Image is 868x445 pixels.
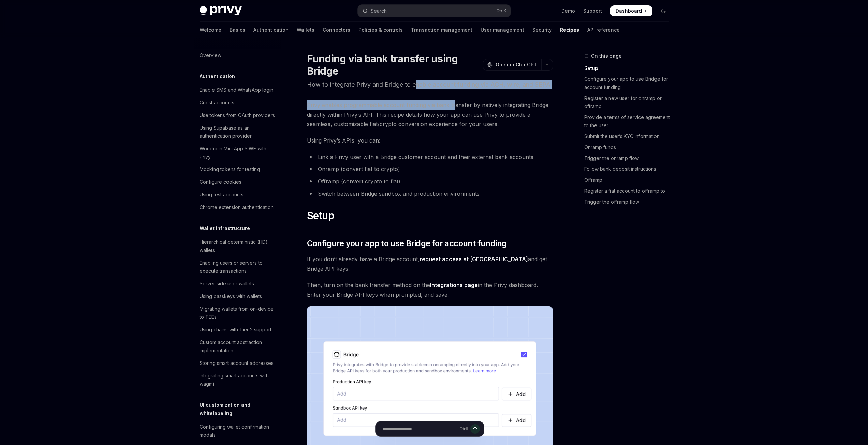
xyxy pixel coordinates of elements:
[470,424,480,434] button: Send message
[584,63,674,74] a: Setup
[194,84,281,96] a: Enable SMS and WhatsApp login
[194,176,281,188] a: Configure cookies
[194,109,281,121] a: Use tokens from OAuth providers
[200,423,277,439] div: Configuring wallet confirmation modals
[253,22,289,38] a: Authentication
[583,8,602,14] a: Support
[200,372,277,388] div: Integrating smart accounts with wagmi
[358,22,403,38] a: Policies & controls
[200,191,244,199] div: Using test accounts
[200,6,242,16] img: dark logo
[194,324,281,336] a: Using chains with Tier 2 support
[200,326,271,334] div: Using chains with Tier 2 support
[584,112,674,131] a: Provide a terms of service agreement to the user
[532,22,552,38] a: Security
[610,5,652,16] a: Dashboard
[584,196,674,207] a: Trigger the offramp flow
[584,164,674,175] a: Follow bank deposit instructions
[194,303,281,323] a: Migrating wallets from on-device to TEEs
[371,7,390,15] div: Search...
[200,124,277,140] div: Using Supabase as an authentication provider
[200,338,277,355] div: Custom account abstraction implementation
[616,8,642,14] span: Dashboard
[200,280,254,288] div: Server-side user wallets
[561,8,575,14] a: Demo
[200,22,221,38] a: Welcome
[307,177,553,186] li: Offramp (convert crypto to fiat)
[200,238,277,254] div: Hierarchical deterministic (HD) wallets
[323,22,350,38] a: Connectors
[358,5,511,17] button: Open search
[307,53,480,77] h1: Funding via bank transfer using Bridge
[200,72,235,80] h5: Authentication
[200,259,277,275] div: Enabling users or servers to execute transactions
[382,421,457,436] input: Ask a question...
[194,278,281,290] a: Server-side user wallets
[200,165,260,174] div: Mocking tokens for testing
[194,163,281,176] a: Mocking tokens for testing
[200,145,277,161] div: Worldcoin Mini App SIWE with Privy
[200,359,274,367] div: Storing smart account addresses
[420,256,528,263] a: request access at [GEOGRAPHIC_DATA]
[307,280,553,299] span: Then, turn on the bank transfer method on the in the Privy dashboard. Enter your Bridge API keys ...
[230,22,245,38] a: Basics
[658,5,669,16] button: Toggle dark mode
[430,282,478,289] a: Integrations page
[194,97,281,109] a: Guest accounts
[194,122,281,142] a: Using Supabase as an authentication provider
[200,86,273,94] div: Enable SMS and WhatsApp login
[481,22,524,38] a: User management
[194,290,281,302] a: Using passkeys with wallets
[307,80,553,89] p: How to integrate Privy and Bridge to enable account funding via ACH, wire, and SEPA
[194,370,281,390] a: Integrating smart accounts with wagmi
[200,51,221,59] div: Overview
[194,357,281,369] a: Storing smart account addresses
[200,99,234,107] div: Guest accounts
[584,175,674,186] a: Offramp
[200,305,277,321] div: Migrating wallets from on-device to TEEs
[307,238,507,249] span: Configure your app to use Bridge for account funding
[560,22,579,38] a: Recipes
[584,93,674,112] a: Register a new user for onramp or offramp
[584,131,674,142] a: Submit the user’s KYC information
[307,152,553,162] li: Link a Privy user with a Bridge customer account and their external bank accounts
[194,236,281,256] a: Hierarchical deterministic (HD) wallets
[591,52,622,60] span: On this page
[584,186,674,196] a: Register a fiat account to offramp to
[194,336,281,357] a: Custom account abstraction implementation
[584,74,674,93] a: Configure your app to use Bridge for account funding
[307,164,553,174] li: Onramp (convert fiat to crypto)
[297,22,314,38] a: Wallets
[307,189,553,198] li: Switch between Bridge sandbox and production environments
[496,8,506,14] span: Ctrl K
[194,49,281,61] a: Overview
[194,421,281,441] a: Configuring wallet confirmation modals
[194,189,281,201] a: Using test accounts
[307,209,334,222] span: Setup
[411,22,472,38] a: Transaction management
[584,142,674,153] a: Onramp funds
[200,292,262,300] div: Using passkeys with wallets
[200,203,274,211] div: Chrome extension authentication
[194,201,281,213] a: Chrome extension authentication
[587,22,620,38] a: API reference
[307,100,553,129] span: Privy enables programmable account funding via bank transfer by natively integrating Bridge direc...
[200,224,250,233] h5: Wallet infrastructure
[200,111,275,119] div: Use tokens from OAuth providers
[584,153,674,164] a: Trigger the onramp flow
[194,257,281,277] a: Enabling users or servers to execute transactions
[200,178,241,186] div: Configure cookies
[307,136,553,145] span: Using Privy’s APIs, you can:
[496,61,537,68] span: Open in ChatGPT
[483,59,541,71] button: Open in ChatGPT
[194,143,281,163] a: Worldcoin Mini App SIWE with Privy
[200,401,281,417] h5: UI customization and whitelabeling
[307,254,553,273] span: If you don’t already have a Bridge account, and get Bridge API keys.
